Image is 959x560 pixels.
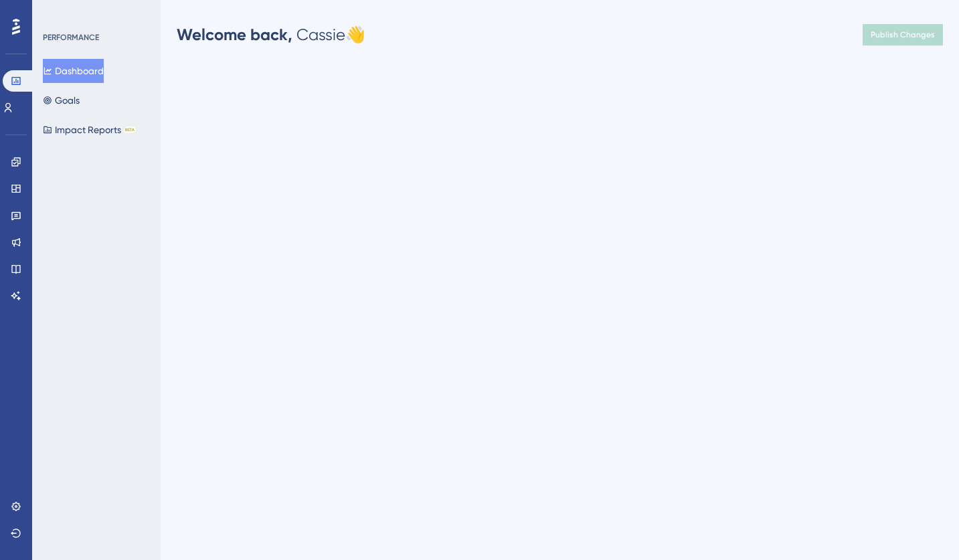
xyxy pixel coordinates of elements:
div: BETA [124,126,136,133]
button: Impact ReportsBETA [43,118,136,142]
span: Publish Changes [871,29,935,40]
span: Welcome back, [177,25,292,44]
button: Dashboard [43,59,104,83]
div: Cassie 👋 [177,24,365,45]
button: Publish Changes [863,24,943,45]
button: Goals [43,88,80,112]
div: PERFORMANCE [43,32,99,43]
